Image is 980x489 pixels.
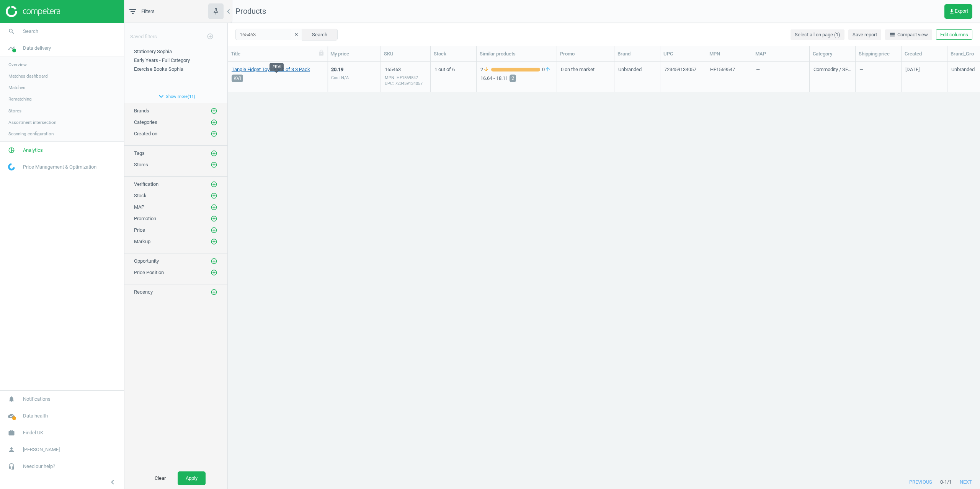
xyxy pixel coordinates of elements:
[134,270,164,275] span: Price Position
[384,50,427,57] div: SKU
[141,8,155,15] span: Filters
[545,66,551,73] i: arrow_upward
[211,107,217,114] i: add_circle_outline
[561,62,610,91] div: 0 on the market
[23,45,51,52] span: Data delivery
[8,163,15,171] img: wGWNvw8QSZomAAAAABJRU5ErkJggg==
[848,29,881,40] button: Save report
[128,7,137,16] i: filter_list
[211,269,217,276] i: add_circle_outline
[885,29,932,40] button: line_weightCompact view
[8,96,32,102] span: Rematching
[235,29,302,40] input: SKU/Title search
[210,226,218,234] button: add_circle_outline
[302,29,338,40] button: Search
[8,62,27,68] span: Overview
[211,289,217,296] i: add_circle_outline
[211,215,217,222] i: add_circle_outline
[234,75,241,82] span: KVI
[23,147,43,154] span: Analytics
[8,73,48,79] span: Matches dashboard
[709,50,749,57] div: MPN
[134,258,159,264] span: Opportunity
[211,130,217,137] i: add_circle_outline
[147,471,174,485] button: Clear
[134,49,172,54] span: Stationery Sophia
[134,150,145,156] span: Tags
[755,50,806,57] div: MAP
[791,29,844,40] button: Select all on page (1)
[157,92,166,101] i: expand_more
[23,28,38,35] span: Search
[940,479,947,486] span: 0 - 1
[710,66,735,91] div: HE1569547
[211,119,217,126] i: add_circle_outline
[4,143,19,158] i: pie_chart_outlined
[4,442,19,457] i: person
[210,161,218,169] button: add_circle_outline
[23,446,60,453] span: [PERSON_NAME]
[134,131,157,136] span: Created on
[795,31,840,38] span: Select all on page (1)
[23,396,51,403] span: Notifications
[331,75,349,81] div: Cost N/A
[210,119,218,126] button: add_circle_outline
[23,164,96,171] span: Price Management & Optimization
[134,66,183,72] span: Exercise Books Sophia
[480,73,553,84] div: 16.64 - 18.11
[210,269,218,276] button: add_circle_outline
[385,66,426,73] div: 165463
[23,413,48,419] span: Data health
[178,471,206,485] button: Apply
[949,8,968,15] span: Export
[211,150,217,157] i: add_circle_outline
[756,66,805,73] div: —
[210,180,218,188] button: add_circle_outline
[853,31,877,38] span: Save report
[210,215,218,223] button: add_circle_outline
[232,66,310,73] a: Tangle Fidget Toy - Pack of 3 3 Pack
[211,181,217,188] i: add_circle_outline
[664,66,696,91] div: 723459134057
[540,66,553,73] span: 0
[617,50,657,57] div: Brand
[210,238,218,245] button: add_circle_outline
[210,192,218,200] button: add_circle_outline
[434,62,472,91] div: 1 out of 6
[210,288,218,296] button: add_circle_outline
[211,227,217,234] i: add_circle_outline
[889,32,895,38] i: line_weight
[859,62,897,91] div: —
[813,50,852,57] div: Category
[211,238,217,245] i: add_circle_outline
[8,84,25,91] span: Matches
[8,131,54,137] span: Scanning configuration
[134,162,148,167] span: Stores
[483,66,489,73] i: arrow_downward
[385,75,426,86] div: MPN: HE1569547 UPC: 723459134057
[108,478,117,487] i: chevron_left
[134,57,190,63] span: Early Years - Full Category
[6,6,60,17] img: ajHJNr6hYgQAAAAASUVORK5CYII=
[813,66,851,91] div: Commodity / SEND / Cognition-and-Learning / Concentration-Fidget-and-[MEDICAL_DATA]-Products
[23,463,55,470] span: Need our help?
[134,193,147,198] span: Stock
[211,258,217,265] i: add_circle_outline
[889,31,928,38] span: Compact view
[901,475,940,489] button: previous
[949,8,955,15] i: get_app
[294,32,299,37] i: clear
[663,50,703,57] div: UPC
[936,29,972,40] button: Edit columns
[23,429,43,436] span: Findel UK
[124,90,227,103] button: expand_moreShow more(11)
[134,289,153,295] span: Recency
[134,227,145,233] span: Price
[224,7,233,16] i: chevron_left
[235,6,266,16] span: Products
[211,204,217,211] i: add_circle_outline
[944,4,972,19] button: get_appExport
[905,66,920,91] div: [DATE]
[210,203,218,211] button: add_circle_outline
[8,108,21,114] span: Stores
